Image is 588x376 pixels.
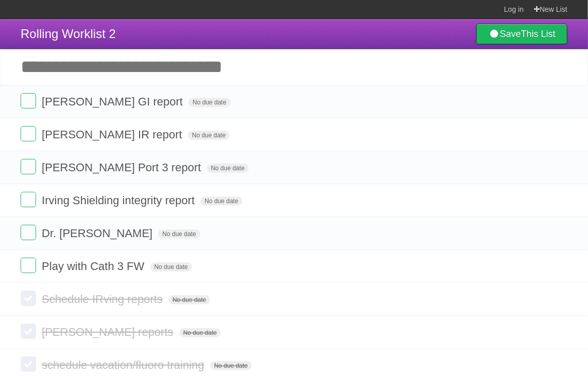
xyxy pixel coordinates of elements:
[179,328,221,337] span: No due date
[21,126,36,141] label: Done
[168,295,210,305] span: No due date
[21,356,36,372] label: Done
[476,24,567,44] a: SaveThis List
[188,98,230,107] span: No due date
[188,131,230,140] span: No due date
[21,324,36,339] label: Done
[42,95,185,108] span: [PERSON_NAME] GI report
[42,128,185,141] span: [PERSON_NAME] IR report
[42,260,147,273] span: Play with Cath 3 FW
[521,29,556,39] b: This List
[210,361,252,370] span: No due date
[207,164,249,173] span: No due date
[42,161,203,174] span: [PERSON_NAME] Port 3 report
[42,359,207,371] span: schedule vacation/fluoro training
[42,293,165,306] span: Schedule IRving reports
[200,196,242,206] span: No due date
[21,291,36,306] label: Done
[21,258,36,273] label: Done
[21,27,116,41] span: Rolling Worklist 2
[158,229,200,239] span: No due date
[42,194,197,207] span: Irving Shielding integrity report
[21,159,36,174] label: Done
[42,326,176,338] span: [PERSON_NAME] reports
[21,225,36,240] label: Done
[42,227,155,240] span: Dr. [PERSON_NAME]
[21,192,36,207] label: Done
[21,93,36,109] label: Done
[150,262,192,272] span: No due date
